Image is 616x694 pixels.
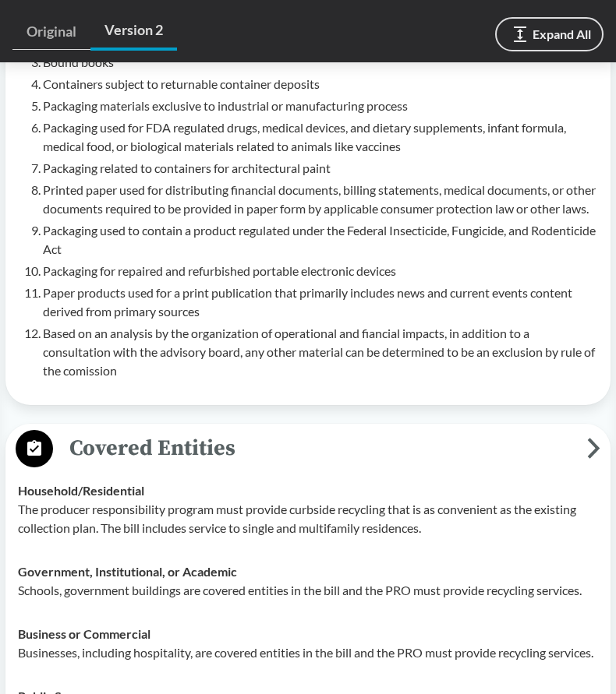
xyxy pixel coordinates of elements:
[43,159,598,178] li: Packaging related to containers for architectural paint
[495,17,604,51] button: Expand All
[43,118,598,156] li: Packaging used for FDA regulated drugs, medical devices, and dietary supplements, infant formula,...
[43,324,598,380] li: Based on an analysis by the organization of operational and fiancial impacts, in addition to a co...
[43,221,598,259] li: Packaging used to contain a product regulated under the Federal Insecticide, Fungicide, and Roden...
[18,643,598,662] p: Businesses, including hospitality, are covered entities in the bill and the PRO must provide recy...
[43,262,598,280] li: Packaging for repaired and refurbished portable electronic devices
[18,483,144,498] strong: Household/​Residential
[18,564,237,579] strong: Government, Institutional, or Academic
[43,181,598,218] li: Printed paper used for distributing financial documents, billing statements, medical documents, o...
[43,97,598,115] li: Packaging materials exclusive to industrial or manufacturing process
[18,626,150,641] strong: Business or Commercial
[43,75,598,93] li: Containers subject to returnable container deposits
[18,500,598,537] p: The producer responsibility program must provide curbside recycling that is as convenient as the ...
[53,431,587,466] span: Covered Entities
[12,14,90,50] a: Original
[11,429,605,469] button: Covered Entities
[90,12,177,51] a: Version 2
[18,581,598,600] p: Schools, government buildings are covered entities in the bill and the PRO must provide recycling...
[43,284,598,321] li: Paper products used for a print publication that primarily includes news and current events conte...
